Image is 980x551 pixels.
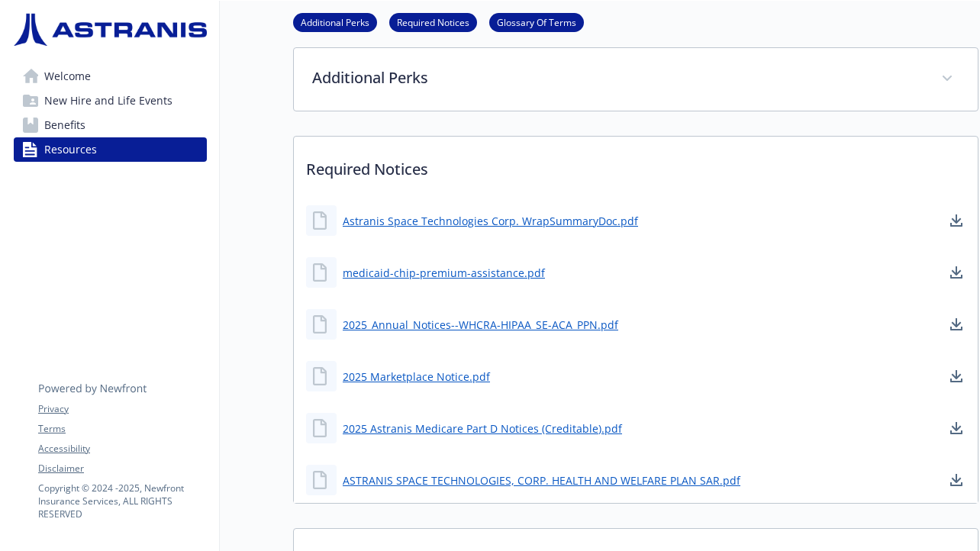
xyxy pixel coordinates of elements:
a: Glossary Of Terms [489,14,584,29]
a: New Hire and Life Events [14,89,207,113]
a: 2025 Astranis Medicare Part D Notices (Creditable).pdf [343,420,622,437]
span: New Hire and Life Events [44,89,172,113]
a: Additional Perks [293,14,377,29]
a: Terms [38,422,206,436]
a: download document [947,211,965,230]
a: download document [947,263,965,282]
a: ASTRANIS SPACE TECHNOLOGIES, CORP. HEALTH AND WELFARE PLAN SAR.pdf [343,472,740,488]
a: Accessibility [38,442,206,456]
a: Benefits [14,113,207,137]
a: Disclaimer [38,462,206,475]
a: Privacy [38,402,206,416]
a: download document [947,419,965,437]
a: Astranis Space Technologies Corp. WrapSummaryDoc.pdf [343,213,638,229]
a: download document [947,367,965,385]
p: Required Notices [294,137,978,193]
a: download document [947,471,965,489]
span: Welcome [44,64,91,89]
a: 2025 Marketplace Notice.pdf [343,369,490,385]
p: Additional Perks [312,66,923,89]
a: medicaid-chip-premium-assistance.pdf [343,265,545,281]
a: 2025_Annual_Notices--WHCRA-HIPAA_SE-ACA_PPN.pdf [343,317,618,333]
a: Welcome [14,64,207,89]
span: Resources [44,137,97,162]
a: Resources [14,137,207,162]
span: Benefits [44,113,85,137]
div: Additional Perks [294,48,978,111]
a: download document [947,315,965,333]
p: Copyright © 2024 - 2025 , Newfront Insurance Services, ALL RIGHTS RESERVED [38,482,206,520]
a: Required Notices [389,14,477,29]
